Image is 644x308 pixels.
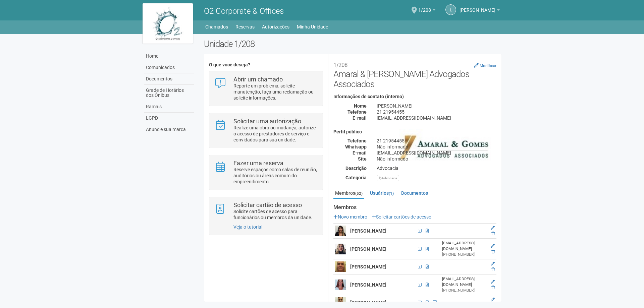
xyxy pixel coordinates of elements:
[424,263,431,270] span: Cartão de acesso ativo
[204,6,284,16] span: O2 Corporate & Offices
[205,22,228,32] a: Chamados
[262,22,289,32] a: Autorizações
[416,245,424,253] span: CPF 002.411.347-65
[350,282,386,288] strong: [PERSON_NAME]
[350,228,386,234] strong: [PERSON_NAME]
[209,62,323,67] h4: O que você deseja?
[416,299,424,306] span: CPF 134.841.727-70
[372,144,501,150] div: Não informado
[424,299,431,306] span: Cartão de acesso ativo
[491,226,495,230] a: Editar membro
[445,4,456,15] a: L
[333,59,496,89] h2: Amaral & [PERSON_NAME] Advogados Associados
[214,76,317,101] a: Abrir um chamado Reporte um problema, solicite manutenção, faça uma reclamação ou solicite inform...
[424,281,431,289] span: Cartão de acesso ativo
[297,22,328,32] a: Minha Unidade
[424,227,431,235] span: Cartão de acesso ativo
[335,280,346,290] img: user.png
[214,160,317,185] a: Fazer uma reserva Reserve espaços como salas de reunião, auditórios ou áreas comum do empreendime...
[335,244,346,254] img: user.png
[442,252,486,257] div: [PHONE_NUMBER]
[350,246,386,252] strong: [PERSON_NAME]
[372,103,501,109] div: [PERSON_NAME]
[491,285,495,290] a: Excluir membro
[442,276,486,288] div: [EMAIL_ADDRESS][DOMAIN_NAME]
[143,3,193,44] img: logo.jpg
[480,63,496,68] small: Modificar
[144,124,194,135] a: Anuncie sua marca
[372,138,501,144] div: 21 21954455
[233,201,302,208] strong: Solicitar cartão de acesso
[333,214,367,220] a: Novo membro
[233,125,318,143] p: Realize uma obra ou mudança, autorize o acesso de prestadores de serviço e convidados para sua un...
[204,39,501,49] h2: Unidade 1/208
[416,227,424,235] span: CPF 120.819.627-80
[372,165,501,171] div: Advocacia
[355,191,363,196] small: (52)
[333,204,496,210] strong: Membros
[233,224,262,230] a: Veja o tutorial
[233,208,318,221] p: Solicite cartões de acesso para funcionários ou membros da unidade.
[214,202,317,221] a: Solicitar cartão de acesso Solicite cartões de acesso para funcionários ou membros da unidade.
[368,188,395,198] a: Usuários(1)
[377,175,399,181] div: Advocacia
[345,166,367,171] strong: Descrição
[491,261,495,266] a: Editar membro
[333,129,496,134] h4: Perfil público
[144,101,194,113] a: Ramais
[416,281,424,289] span: CPF 122.938.177-50
[399,129,491,163] img: business.png
[372,109,501,115] div: 21 21954455
[353,150,367,156] strong: E-mail
[372,115,501,121] div: [EMAIL_ADDRESS][DOMAIN_NAME]
[144,62,194,73] a: Comunicados
[491,231,495,236] a: Excluir membro
[144,85,194,101] a: Grade de Horários dos Ônibus
[333,94,496,99] h4: Informações de contato (interno)
[491,249,495,254] a: Excluir membro
[333,188,364,199] a: Membros(52)
[350,300,386,305] strong: [PERSON_NAME]
[358,156,367,162] strong: Site
[233,160,283,167] strong: Fazer uma reserva
[144,73,194,85] a: Documentos
[347,138,367,143] strong: Telefone
[235,22,255,32] a: Reservas
[491,244,495,248] a: Editar membro
[345,175,367,180] strong: Categoria
[418,1,431,13] span: 1/208
[347,109,367,115] strong: Telefone
[214,118,317,143] a: Solicitar uma autorização Realize uma obra ou mudança, autorize o acesso de prestadores de serviç...
[144,51,194,62] a: Home
[335,226,346,236] img: user.png
[442,240,486,252] div: [EMAIL_ADDRESS][DOMAIN_NAME]
[233,76,283,83] strong: Abrir um chamado
[335,297,346,308] img: user.png
[333,62,347,68] small: 1/208
[491,280,495,284] a: Editar membro
[144,113,194,124] a: LGPD
[372,156,501,162] div: Não informado
[353,115,367,121] strong: E-mail
[460,8,500,14] a: [PERSON_NAME]
[399,188,430,198] a: Documentos
[424,245,431,253] span: Cartão de acesso ativo
[431,299,437,306] span: Arthur Henrique Soares da Mata Nascimento
[474,63,496,68] a: Modificar
[233,83,318,101] p: Reporte um problema, solicite manutenção, faça uma reclamação ou solicite informações.
[233,167,318,185] p: Reserve espaços como salas de reunião, auditórios ou áreas comum do empreendimento.
[372,150,501,156] div: [EMAIL_ADDRESS][DOMAIN_NAME]
[233,118,301,125] strong: Solicitar uma autorização
[354,103,367,109] strong: Nome
[442,288,486,293] div: [PHONE_NUMBER]
[418,8,435,14] a: 1/208
[335,261,346,272] img: user.png
[350,264,386,269] strong: [PERSON_NAME]
[389,191,394,196] small: (1)
[416,263,424,270] span: CPF 865.020.187-34
[460,1,495,13] span: Luciana
[491,297,495,302] a: Editar membro
[372,214,431,220] a: Solicitar cartões de acesso
[345,144,367,149] strong: Whatsapp
[491,267,495,272] a: Excluir membro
